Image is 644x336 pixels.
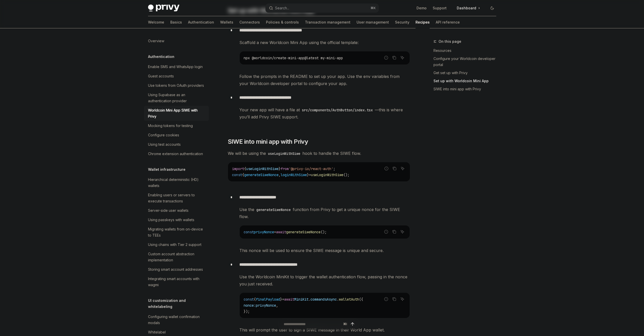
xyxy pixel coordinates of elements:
[276,303,278,308] span: ,
[395,16,409,28] a: Security
[433,55,500,69] a: Configure your Worldcoin developer portal
[281,166,289,171] span: from
[148,151,203,157] div: Chrome extension authentication
[148,329,166,335] div: Whitelabel
[144,240,209,249] a: Using chains with Tier 2 support
[148,73,174,79] div: Guest accounts
[244,303,256,308] span: nonce:
[148,266,203,272] div: Storing smart account addresses
[246,166,279,171] span: useLoginWithSiwe
[144,140,209,149] a: Using test accounts
[144,191,209,206] a: Enabling users or servers to execute transactions
[148,141,181,148] div: Using test accounts
[433,47,500,55] a: Resources
[339,297,359,302] span: walletAuth
[148,177,206,189] div: Hierarchical deterministic (HD) wallets
[144,72,209,81] a: Guest accounts
[279,166,281,171] span: }
[359,297,363,302] span: ({
[311,173,343,177] span: useLoginWithSiwe
[148,166,185,173] h5: Wallet infrastructure
[239,16,260,28] a: Connectors
[148,276,206,288] div: Integrating smart accounts with wagmi
[337,297,339,302] span: .
[239,106,410,120] span: Your new app will have a file at —this is where you’ll add Privy SIWE support.
[148,207,189,214] div: Server-side user wallets
[144,36,209,46] a: Overview
[228,138,308,146] span: SIWE into mini app with Privy
[280,297,282,302] span: }
[148,92,206,104] div: Using Supabase as an authentication provider
[148,123,193,129] div: Mocking tokens for testing
[144,225,209,240] a: Migrating wallets from on-device to TEEs
[188,16,214,28] a: Authentication
[148,38,164,44] div: Overview
[239,39,410,46] span: Scaffold a new Worldcoin Mini App using the official template:
[256,297,280,302] span: finalPayload
[417,6,427,11] a: Demo
[239,273,410,287] span: Use the Worldcoin MiniKit to trigger the wallet authentication flow, passing in the nonce you jus...
[239,73,410,87] span: Follow the prompts in the README to set up your app. Use the env variables from your Worldcoin de...
[289,166,333,171] span: '@privy-io/react-auth'
[383,296,389,302] button: Report incorrect code
[433,77,500,85] a: Set up with Worldcoin Mini App
[244,56,343,60] span: npx @worldcoin/create-mini-app@latest my-mini-app
[265,4,379,13] button: Open search
[244,230,254,234] span: const
[232,166,244,171] span: import
[383,165,390,172] button: Report incorrect code
[144,274,209,289] a: Integrating smart accounts with wagmi
[144,265,209,274] a: Storing smart account addresses
[274,230,276,234] span: =
[321,230,327,234] span: ();
[148,82,204,89] div: Use tokens from OAuth providers
[144,206,209,215] a: Server-side user wallets
[244,309,250,314] span: });
[144,81,209,90] a: Use tokens from OAuth providers
[286,230,321,234] span: generateSiweNonce
[144,90,209,106] a: Using Supabase as an authentication provider
[391,228,398,235] button: Copy the contents from the code block
[357,16,389,28] a: User management
[457,6,476,11] span: Dashboard
[148,251,206,263] div: Custom account abstraction implementation
[488,4,496,12] button: Toggle dark mode
[148,64,203,70] div: Enable SMS and WhatsApp login
[144,312,209,327] a: Configuring wallet confirmation modals
[254,207,293,213] code: generateSiweNonce
[148,16,164,28] a: Welcome
[266,16,299,28] a: Policies & controls
[148,217,194,223] div: Using passkeys with wallets
[242,173,244,177] span: {
[310,297,337,302] span: commandsAsync
[416,16,430,28] a: Recipes
[228,150,410,157] span: We will be using the hook to handle the SIWE flow.
[144,121,209,130] a: Mocking tokens for testing
[370,6,376,10] span: ⌘ K
[309,173,311,177] span: =
[281,173,307,177] span: loginWithSiwe
[276,230,286,234] span: await
[307,173,309,177] span: }
[148,5,179,12] img: dark logo
[399,296,406,302] button: Ask AI
[148,107,206,119] div: Worldcoin Mini App SIWE with Privy
[308,297,310,302] span: .
[239,206,410,220] span: Use the function from Privy to get a unique nonce for the SIWE flow.
[439,38,461,45] span: On this page
[244,297,254,302] span: const
[244,173,279,177] span: generateSiweNonce
[333,166,335,171] span: ;
[148,314,206,326] div: Configuring wallet confirmation modals
[436,16,460,28] a: API reference
[399,165,406,172] button: Ask AI
[383,54,389,61] button: Report incorrect code
[144,215,209,224] a: Using passkeys with wallets
[266,151,302,156] code: useLoginWithSiwe
[144,175,209,190] a: Hierarchical deterministic (HD) wallets
[239,247,410,254] span: This nonce will be used to ensure the SIWE message is unique and secure.
[284,319,341,330] input: Ask a question...
[144,249,209,265] a: Custom account abstraction implementation
[148,54,174,60] h5: Authentication
[148,298,209,310] h5: UI customization and whitelabeling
